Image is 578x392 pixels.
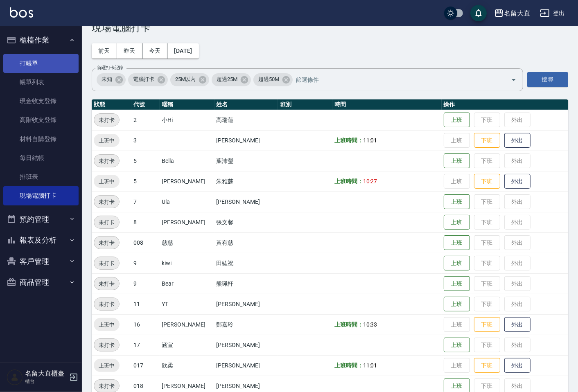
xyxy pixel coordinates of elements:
div: 超過50M [253,73,293,86]
span: 上班中 [94,136,120,145]
a: 現場電腦打卡 [3,186,79,205]
h5: 名留大直櫃臺 [25,369,67,378]
span: 10:27 [363,178,377,185]
td: 涵宣 [160,335,214,355]
td: 小Hi [160,110,214,130]
button: 下班 [474,174,500,189]
b: 上班時間： [334,321,363,328]
button: 上班 [444,276,470,291]
button: 櫃檯作業 [3,29,79,51]
td: 葉沛瑩 [214,151,278,171]
span: 未打卡 [94,116,119,124]
button: 今天 [142,43,168,59]
a: 高階收支登錄 [3,110,79,129]
button: 上班 [444,215,470,230]
td: Ula [160,191,214,212]
span: 未打卡 [94,382,119,390]
td: YT [160,294,214,314]
button: 昨天 [117,43,142,59]
td: [PERSON_NAME] [160,171,214,191]
span: 未打卡 [94,259,119,268]
span: 未知 [97,75,117,83]
button: 外出 [504,174,531,189]
button: 客戶管理 [3,251,79,272]
th: 姓名 [214,99,278,110]
input: 篩選條件 [294,72,497,87]
td: 9 [131,273,160,294]
button: 上班 [444,194,470,210]
h3: 現場電腦打卡 [92,22,568,34]
td: 9 [131,253,160,273]
div: 25M以內 [170,73,210,86]
img: Logo [10,7,33,18]
button: 下班 [474,317,500,332]
div: 電腦打卡 [128,73,168,86]
td: 5 [131,151,160,171]
td: 8 [131,212,160,232]
a: 每日結帳 [3,149,79,167]
td: 3 [131,130,160,151]
td: 2 [131,110,160,130]
td: [PERSON_NAME] [214,130,278,151]
span: 未打卡 [94,279,119,288]
button: Open [507,73,520,86]
td: [PERSON_NAME] [160,314,214,335]
div: 名留大直 [504,8,530,18]
span: 上班中 [94,177,120,186]
button: 預約管理 [3,209,79,230]
button: 上班 [444,153,470,169]
td: 鄭嘉玲 [214,314,278,335]
button: 上班 [444,235,470,250]
div: 超過25M [212,73,251,86]
button: 商品管理 [3,272,79,293]
button: 搜尋 [527,72,568,87]
td: 朱雅莛 [214,171,278,191]
button: [DATE] [167,43,199,59]
button: 外出 [504,133,531,148]
a: 打帳單 [3,54,79,73]
span: 25M以內 [170,75,201,83]
a: 現金收支登錄 [3,92,79,110]
td: 熊珮軒 [214,273,278,294]
button: 前天 [92,43,117,59]
button: 登出 [537,6,568,21]
span: 上班中 [94,361,120,370]
span: 11:01 [363,362,377,369]
button: 上班 [444,256,470,271]
button: 上班 [444,338,470,353]
button: 名留大直 [491,5,533,22]
span: 未打卡 [94,218,119,227]
th: 時間 [332,99,442,110]
td: 欣柔 [160,355,214,376]
th: 操作 [442,99,568,110]
td: Bear [160,273,214,294]
b: 上班時間： [334,362,363,369]
td: [PERSON_NAME] [214,335,278,355]
td: 黃有慈 [214,232,278,253]
td: 張文馨 [214,212,278,232]
td: 慈慈 [160,232,214,253]
button: 上班 [444,113,470,128]
button: 外出 [504,317,531,332]
p: 櫃台 [25,378,67,385]
a: 排班表 [3,167,79,186]
td: 16 [131,314,160,335]
button: 外出 [504,358,531,373]
span: 未打卡 [94,341,119,349]
td: kiwi [160,253,214,273]
td: [PERSON_NAME] [214,294,278,314]
span: 未打卡 [94,198,119,206]
td: [PERSON_NAME] [214,355,278,376]
b: 上班時間： [334,137,363,144]
button: 下班 [474,358,500,373]
span: 上班中 [94,320,120,329]
td: Bella [160,151,214,171]
label: 篩選打卡記錄 [97,65,123,71]
th: 代號 [131,99,160,110]
td: 17 [131,335,160,355]
td: [PERSON_NAME] [160,212,214,232]
td: 7 [131,191,160,212]
span: 超過50M [253,75,284,83]
b: 上班時間： [334,178,363,185]
span: 未打卡 [94,300,119,309]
